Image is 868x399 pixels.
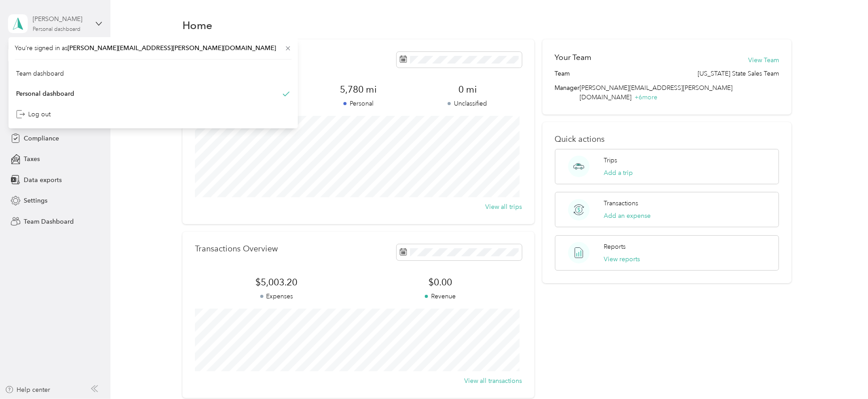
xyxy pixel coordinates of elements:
div: [PERSON_NAME] [33,14,89,24]
span: [PERSON_NAME][EMAIL_ADDRESS][PERSON_NAME][DOMAIN_NAME] [580,84,733,101]
span: Team [555,69,570,78]
div: Log out [16,110,51,119]
p: Unclassified [413,99,522,108]
p: Personal [304,99,413,108]
button: Add a trip [604,168,633,178]
button: View all transactions [464,376,522,386]
p: Transactions [604,199,638,208]
span: [PERSON_NAME][EMAIL_ADDRESS][PERSON_NAME][DOMAIN_NAME] [68,44,276,52]
span: 0 mi [413,83,522,96]
span: [US_STATE] State Sales Team [698,69,779,78]
span: Team Dashboard [24,217,74,226]
span: Taxes [24,154,40,164]
button: Help center [5,385,51,395]
p: Quick actions [555,135,779,144]
h1: Home [182,21,212,30]
span: Manager [555,83,580,102]
p: Trips [604,156,617,165]
span: Compliance [24,134,59,143]
span: $0.00 [358,276,522,289]
iframe: Everlance-gr Chat Button Frame [818,349,868,399]
p: Revenue [358,292,522,301]
p: Transactions Overview [195,244,278,254]
span: 5,780 mi [304,83,413,96]
span: Data exports [24,175,62,185]
div: Team dashboard [16,69,64,78]
span: $5,003.20 [195,276,359,289]
span: Settings [24,196,47,205]
span: + 6 more [635,93,658,101]
button: Add an expense [604,211,651,221]
button: View Team [748,55,779,65]
div: Personal dashboard [16,89,74,98]
p: Reports [604,242,626,251]
span: You’re signed in as [15,43,292,53]
div: Personal dashboard [33,27,80,32]
button: View reports [604,255,640,264]
button: View all trips [485,202,522,212]
p: Expenses [195,292,359,301]
h2: Your Team [555,52,592,63]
